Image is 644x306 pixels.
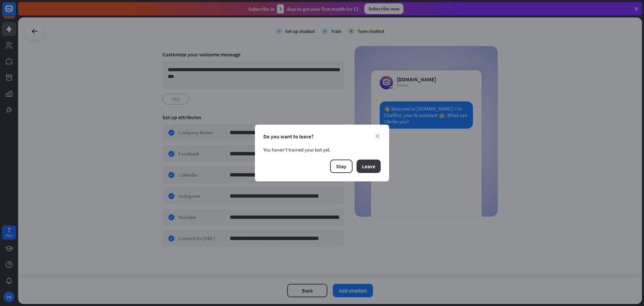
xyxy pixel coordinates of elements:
button: Leave [357,160,381,173]
i: close [375,134,380,138]
button: Stay [330,160,353,173]
div: Do you want to leave? [263,133,381,140]
button: Open LiveChat chat widget [5,3,25,23]
div: You haven’t trained your bot yet. [263,146,381,153]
